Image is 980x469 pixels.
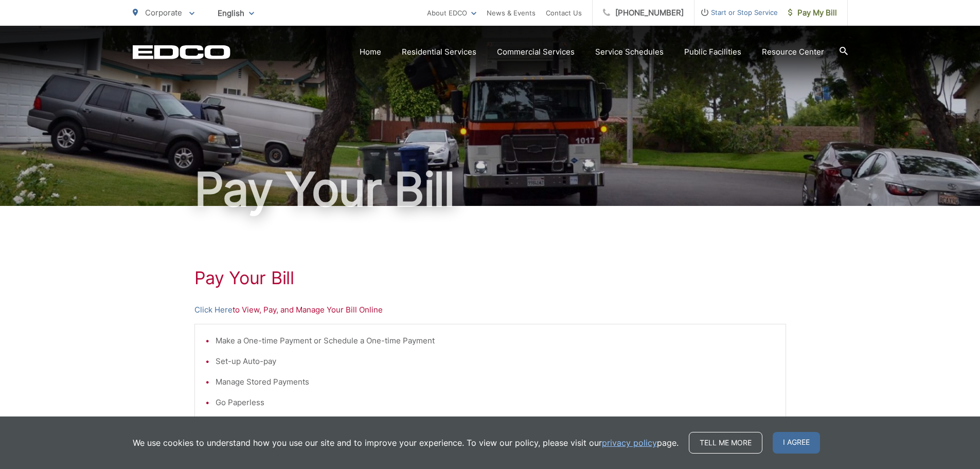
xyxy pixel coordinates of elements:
[360,46,381,58] a: Home
[216,396,775,409] li: Go Paperless
[497,46,575,58] a: Commercial Services
[762,46,824,58] a: Resource Center
[216,355,775,368] li: Set-up Auto-pay
[133,45,230,59] a: EDCD logo. Return to the homepage.
[684,46,741,58] a: Public Facilities
[133,164,848,215] h1: Pay Your Bill
[145,8,182,18] span: Corporate
[595,46,664,58] a: Service Schedules
[133,437,679,449] p: We use cookies to understand how you use our site and to improve your experience. To view our pol...
[402,46,476,58] a: Residential Services
[210,4,262,22] span: English
[788,7,837,19] span: Pay My Bill
[487,7,536,19] a: News & Events
[216,335,775,347] li: Make a One-time Payment or Schedule a One-time Payment
[546,7,582,19] a: Contact Us
[194,304,233,316] a: Click Here
[602,437,657,449] a: privacy policy
[773,432,820,454] span: I agree
[194,268,786,288] h1: Pay Your Bill
[194,304,786,316] p: to View, Pay, and Manage Your Bill Online
[427,7,476,19] a: About EDCO
[216,376,775,388] li: Manage Stored Payments
[689,432,762,454] a: Tell me more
